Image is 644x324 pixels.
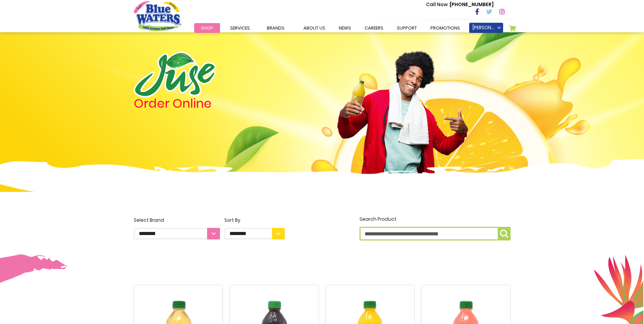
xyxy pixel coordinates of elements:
[332,23,358,33] a: News
[500,230,508,238] img: search-icon.png
[224,228,285,239] select: Sort By
[134,1,181,31] a: store logo
[134,217,220,239] label: Select Brand
[360,227,511,240] input: Search Product
[201,25,213,31] span: Shop
[230,25,250,31] span: Services
[134,52,216,97] img: logo
[336,39,469,184] img: man.png
[360,216,511,240] label: Search Product
[297,23,332,33] a: about us
[498,227,511,240] button: Search Product
[134,228,220,239] select: Select Brand
[390,23,424,33] a: support
[426,1,450,8] span: Call Now :
[134,97,285,110] h4: Order Online
[426,1,494,8] p: [PHONE_NUMBER]
[267,25,284,31] span: Brands
[469,23,503,33] a: [PERSON_NAME]
[224,217,285,224] div: Sort By
[358,23,390,33] a: careers
[424,23,467,33] a: Promotions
